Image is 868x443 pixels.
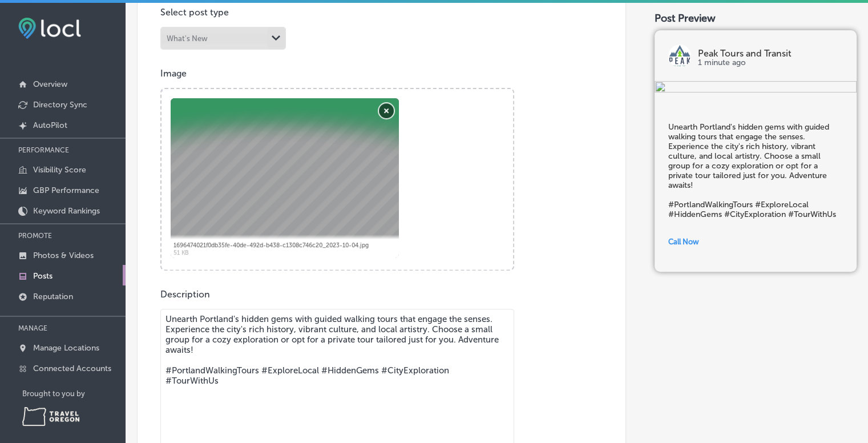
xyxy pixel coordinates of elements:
[655,81,857,95] img: b5d4c8b5-3fc4-4194-bb15-3a0f253be91c
[167,34,208,43] div: What's New
[33,165,86,175] p: Visibility Score
[162,89,243,100] a: Powered by PQINA
[33,206,100,216] p: Keyword Rankings
[33,271,53,281] p: Posts
[33,186,99,195] p: GBP Performance
[655,12,857,25] div: Post Preview
[668,45,691,67] img: logo
[33,364,111,373] p: Connected Accounts
[698,58,843,67] p: 1 minute ago
[698,49,843,58] p: Peak Tours and Transit
[160,68,603,79] p: Image
[33,292,73,301] p: Reputation
[160,289,210,300] label: Description
[33,100,87,110] p: Directory Sync
[33,343,99,353] p: Manage Locations
[160,7,603,18] p: Select post type
[33,251,94,260] p: Photos & Videos
[668,122,843,219] h5: Unearth Portland's hidden gems with guided walking tours that engage the senses. Experience the c...
[33,79,67,89] p: Overview
[22,389,126,398] p: Brought to you by
[33,120,67,130] p: AutoPilot
[18,18,81,39] img: fda3e92497d09a02dc62c9cd864e3231.png
[668,237,699,246] span: Call Now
